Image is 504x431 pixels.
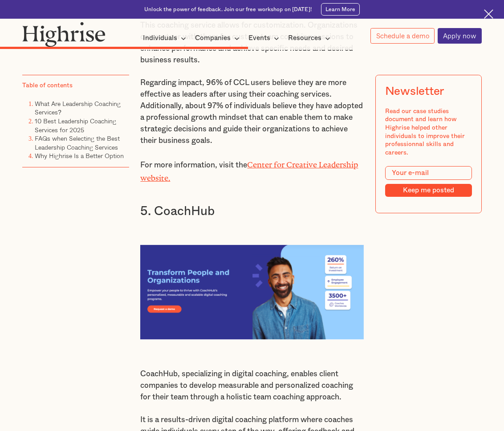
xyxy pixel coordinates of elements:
[140,77,363,147] p: Regarding impact, 96% of CCL users believe they are more effective as leaders after using their c...
[140,204,363,220] h3: 5. CoachHub
[35,116,116,134] a: 10 Best Leadership Coaching Services for 2025
[143,33,177,44] div: Individuals
[140,160,358,179] a: Center for Creative Leadership website.
[288,33,333,44] div: Resources
[321,3,360,15] a: Learn More
[22,81,73,89] div: Table of contents
[140,368,363,403] p: CoachHub, specializing in digital coaching, enables client companies to develop measurable and pe...
[288,33,321,44] div: Resources
[370,28,435,43] a: Schedule a demo
[140,346,363,358] p: ‍
[385,107,472,156] div: Read our case studies document and learn how Highrise helped other individuals to improve their p...
[144,6,312,13] div: Unlock the power of feedback. Join our free workshop on [DATE]!
[385,166,472,197] form: Modal Form
[22,22,106,47] img: Highrise logo
[385,184,472,197] input: Keep me posted
[35,134,120,152] a: FAQs when Selecting the Best Leadership Coaching Services
[35,151,124,160] a: Why Highrise Is a Better Option
[140,158,363,184] p: For more information, visit the
[438,28,482,44] a: Apply now
[484,9,493,19] img: Cross icon
[143,33,189,44] div: Individuals
[248,33,282,44] div: Events
[195,33,231,44] div: Companies
[385,166,472,180] input: Your e-mail
[195,33,242,44] div: Companies
[385,84,443,98] div: Newsletter
[248,33,270,44] div: Events
[35,98,121,117] a: What Are Leadership Coaching Services?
